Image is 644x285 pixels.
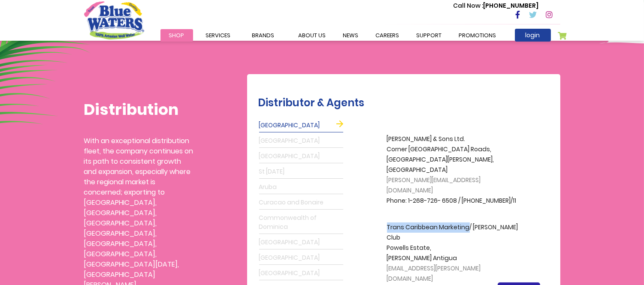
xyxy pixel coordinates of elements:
[259,180,343,194] a: Aruba
[367,29,408,42] a: careers
[454,1,539,10] p: [PHONE_NUMBER]
[454,1,484,10] span: Call Now :
[259,251,343,265] a: [GEOGRAPHIC_DATA]
[84,1,144,39] a: store logo
[408,29,450,42] a: support
[206,31,231,39] span: Services
[259,211,343,234] a: Commonwealth of Dominica
[259,134,343,148] a: [GEOGRAPHIC_DATA]
[259,196,343,210] a: Curacao and Bonaire
[252,31,275,39] span: Brands
[387,134,524,206] p: [PERSON_NAME] & Sons Ltd. Corner [GEOGRAPHIC_DATA] Roads, [GEOGRAPHIC_DATA][PERSON_NAME], [GEOGRA...
[335,29,367,42] a: News
[450,29,505,42] a: Promotions
[84,100,194,119] h1: Distribution
[387,264,481,283] span: [EMAIL_ADDRESS][PERSON_NAME][DOMAIN_NAME]
[259,119,343,132] a: [GEOGRAPHIC_DATA]
[258,97,556,109] h2: Distributor & Agents
[259,150,343,163] a: [GEOGRAPHIC_DATA]
[169,31,184,39] span: Shop
[259,267,343,280] a: [GEOGRAPHIC_DATA]
[515,29,551,42] a: login
[290,29,335,42] a: about us
[387,176,481,195] span: [PERSON_NAME][EMAIL_ADDRESS][DOMAIN_NAME]
[259,236,343,249] a: [GEOGRAPHIC_DATA]
[259,165,343,179] a: St [DATE]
